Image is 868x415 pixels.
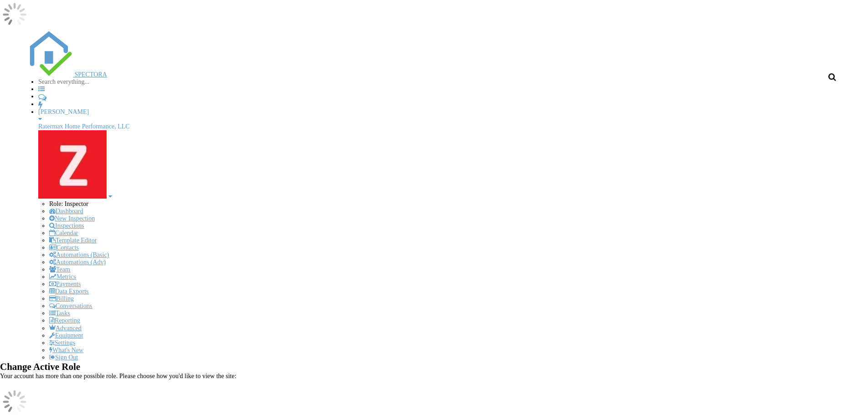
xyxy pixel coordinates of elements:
[49,237,97,244] a: Template Editor
[49,347,83,354] a: What's New
[49,230,78,236] a: Calendar
[49,251,109,258] a: Automations (Basic)
[27,31,73,77] img: The Best Home Inspection Software - Spectora
[38,130,107,199] img: zac.jpg
[49,208,83,215] a: Dashboard
[75,71,107,78] span: SPECTORA
[38,78,115,86] input: Search everything...
[49,222,84,229] a: Inspections
[49,354,78,361] a: Sign Out
[49,325,82,332] a: Advanced
[38,108,841,116] div: [PERSON_NAME]
[49,295,74,302] a: Billing
[49,200,88,207] span: Role: Inspector
[49,339,75,346] a: Settings
[49,332,83,339] a: Equipment
[49,302,92,309] a: Conversations
[49,273,76,280] a: Metrics
[49,288,88,295] a: Data Exports
[49,266,70,273] a: Team
[49,281,81,287] a: Payments
[27,71,107,78] a: SPECTORA
[49,317,80,324] a: Reporting
[38,123,841,130] div: Ratermax Home Performance, LLC
[49,244,79,251] a: Contacts
[49,310,70,317] a: Tasks
[49,215,95,222] a: New Inspection
[49,259,106,266] a: Automations (Adv)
